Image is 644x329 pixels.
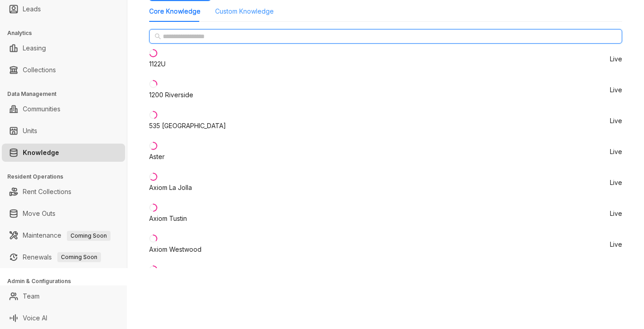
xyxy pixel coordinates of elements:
li: Communities [2,100,125,118]
li: Units [2,122,125,140]
div: Axiom Westwood [149,244,201,254]
a: RenewalsComing Soon [23,248,101,266]
a: Knowledge [23,144,59,162]
span: Coming Soon [57,252,101,262]
li: Leasing [2,39,125,57]
a: Units [23,122,37,140]
a: Team [23,287,40,305]
li: Voice AI [2,309,125,327]
a: Collections [23,61,56,79]
div: 1122U [149,59,166,69]
div: Custom Knowledge [215,6,274,16]
a: Leasing [23,39,46,57]
span: Live [610,179,622,186]
span: Live [610,87,622,93]
div: Axiom La Jolla [149,183,192,193]
a: Move Outs [23,204,55,223]
h3: Data Management [7,90,127,98]
li: Maintenance [2,226,125,244]
div: Axiom Tustin [149,214,187,224]
a: Rent Collections [23,183,71,201]
span: Live [610,118,622,124]
h3: Admin & Configurations [7,277,127,285]
span: Live [610,149,622,155]
div: Core Knowledge [149,6,201,16]
li: Knowledge [2,144,125,162]
li: Team [2,287,125,305]
span: Live [610,210,622,217]
span: Live [610,241,622,248]
li: Move Outs [2,204,125,223]
li: Collections [2,61,125,79]
div: Aster [149,152,165,162]
span: Live [610,56,622,62]
div: 1200 Riverside [149,90,193,100]
li: Renewals [2,248,125,266]
a: Voice AI [23,309,47,327]
span: search [155,33,161,40]
li: Rent Collections [2,183,125,201]
h3: Analytics [7,29,127,37]
h3: Resident Operations [7,173,127,181]
div: 535 [GEOGRAPHIC_DATA] [149,121,226,131]
span: Coming Soon [67,231,111,241]
a: Communities [23,100,60,118]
